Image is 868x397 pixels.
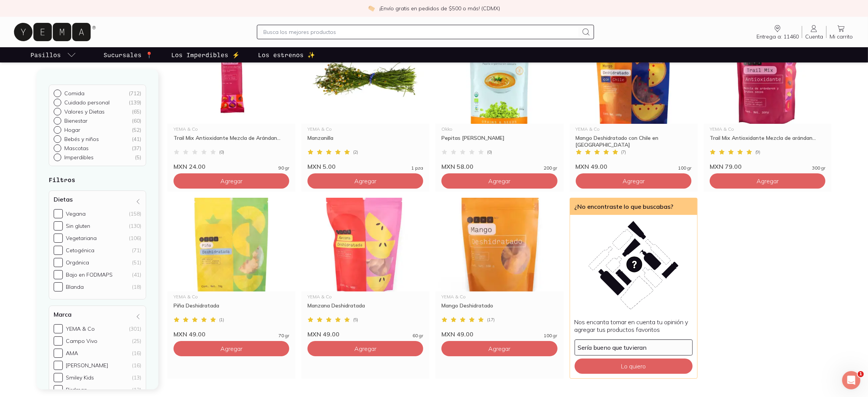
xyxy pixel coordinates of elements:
div: Manzanilla [307,134,423,148]
button: Agregar [441,173,557,189]
span: ( 5 ) [353,317,358,322]
span: 1 [858,371,864,377]
div: YEMA & Co [66,325,95,332]
div: (130) [129,223,141,229]
div: (18) [132,283,141,290]
input: Cetogénica(71) [54,246,63,255]
img: Mango Deshidratado [435,198,563,291]
p: ¡Envío gratis en pedidos de $500 o más! (CDMX) [379,5,500,12]
div: YEMA & Co [307,127,423,131]
div: AMA [66,350,78,357]
h4: Marca [54,311,72,318]
a: Manzana deshidratadaYEMA & CoManzana Deshidratada(5)MXN 49.0060 gr [301,198,429,338]
span: MXN 24.00 [174,163,205,170]
input: Birdman(12) [54,385,63,394]
span: ( 0 ) [487,150,492,154]
div: Vegetariana [66,235,97,242]
p: Cuidado personal [64,99,110,106]
div: Trail Mix Antioxidante Mezcla de Arándan... [174,134,289,148]
span: MXN 79.00 [710,163,742,170]
p: Sucursales 📍 [104,50,153,59]
a: Mi carrito [827,24,856,40]
img: Pepitas De Calabaza OKKO [435,30,563,124]
input: Blanda(18) [54,282,63,291]
button: Agregar [307,173,423,189]
div: (13) [132,374,141,381]
span: ( 7 ) [621,150,626,154]
div: ( 139 ) [129,99,141,106]
span: Agregar [220,177,242,185]
div: Orgánica [66,259,89,266]
div: YEMA & Co [576,127,691,131]
div: ( 712 ) [129,90,141,97]
span: Agregar [220,345,242,352]
div: Smiley Kids [66,374,94,381]
span: ( 2 ) [353,150,358,154]
iframe: Intercom live chat [842,371,860,389]
div: (71) [132,247,141,254]
p: Nos encanta tomar en cuenta tu opinión y agregar tus productos favoritos [575,318,693,333]
div: Campo Vivo [66,338,97,344]
span: MXN 49.00 [307,330,339,338]
span: 300 gr [812,166,825,170]
input: Sin gluten(130) [54,221,63,231]
div: (158) [129,210,141,217]
span: Agregar [757,177,779,185]
span: 100 gr [544,333,557,338]
a: Entrega a: 11460 [753,24,802,40]
a: Manzanilla 1YEMA & CoManzanilla(2)MXN 5.001 pza [301,30,429,170]
h4: Dietas [54,195,73,203]
span: MXN 49.00 [174,330,205,338]
input: Bajo en FODMAPS(41) [54,270,63,279]
div: ( 60 ) [132,117,141,124]
input: YEMA & Co(301) [54,324,63,333]
button: Agregar [174,173,289,189]
span: Agregar [488,345,510,352]
div: Trail Mix Antioxidante Mezcla de arándan... [710,134,825,148]
button: Agregar [441,341,557,356]
a: pasillo-todos-link [29,47,78,62]
span: Agregar [354,345,376,352]
div: [PERSON_NAME] [66,362,108,369]
button: Lo quiero [575,359,693,374]
span: ( 9 ) [755,150,760,154]
p: Bebés y niños [64,136,99,142]
button: Agregar [174,341,289,356]
span: Cuenta [805,33,823,40]
span: 60 gr [412,333,423,338]
p: Los estrenos ✨ [258,50,315,59]
div: ( 5 ) [135,154,141,161]
span: Agregar [623,177,645,185]
a: Mango Deshidratado con Chile en PolvoYEMA & CoMango Deshidratado con Chile en [GEOGRAPHIC_DATA](7... [570,30,698,170]
div: Manzana Deshidratada [307,302,423,316]
div: Okko [441,127,557,131]
div: Sin gluten [66,223,90,229]
div: Blanda [66,283,84,290]
input: Orgánica(51) [54,258,63,267]
p: Bienestar [64,117,88,124]
img: check [368,5,375,12]
a: Sucursales 📍 [102,47,154,62]
div: (106) [129,235,141,242]
div: Piña Deshidratada [174,302,289,316]
span: 200 gr [544,166,557,170]
p: Los Imperdibles ⚡️ [171,50,240,59]
span: MXN 49.00 [441,330,473,338]
a: Pepitas De Calabaza OKKOOkkoPepitas [PERSON_NAME](0)MXN 58.00200 gr [435,30,563,170]
img: Piña deshidratada [167,198,295,291]
div: Vegana [66,210,86,217]
span: 1 pza [411,166,423,170]
span: ( 1 ) [219,317,224,322]
div: YEMA & Co [710,127,825,131]
a: Los Imperdibles ⚡️ [170,47,241,62]
p: Valores y Dietas [64,108,105,115]
input: [PERSON_NAME](16) [54,361,63,370]
div: (301) [129,325,141,332]
strong: Filtros [49,176,75,183]
div: YEMA & Co [441,295,557,299]
p: Hogar [64,126,80,133]
img: Trail Mix Antioxidante Mezcla de arándanos y frutos secos 300g [704,30,831,124]
a: Trail Mix Antioxidante Mezcla de arándanos y frutos secos 300gYEMA & CoTrail Mix Antioxidante Mez... [704,30,831,170]
p: Comida [64,90,84,97]
div: Birdman [66,386,87,393]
